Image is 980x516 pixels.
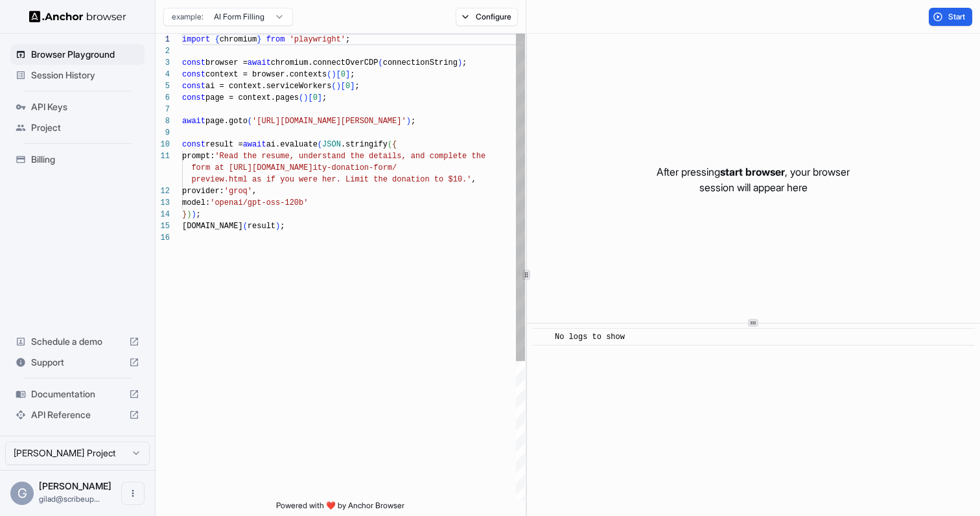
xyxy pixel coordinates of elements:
[172,12,204,22] span: example:
[10,352,145,373] div: Support
[458,58,462,67] span: )
[210,198,308,207] span: 'openai/gpt-oss-120b'
[205,70,327,79] span: context = browser.contexts
[39,494,100,504] span: gilad@scribeup.io
[271,58,379,67] span: chromium.connectOverCDP
[156,69,170,80] div: 4
[156,80,170,92] div: 5
[182,198,210,207] span: model:
[462,58,467,67] span: ;
[191,175,425,184] span: preview.html as if you were her. Limit the donatio
[156,127,170,139] div: 9
[205,58,248,67] span: browser =
[276,500,404,516] span: Powered with ❤️ by Anchor Browser
[156,209,170,220] div: 14
[31,356,124,369] span: Support
[266,35,285,44] span: from
[156,92,170,104] div: 6
[243,222,248,231] span: (
[31,388,124,401] span: Documentation
[248,222,275,231] span: result
[720,165,785,178] span: start browser
[345,82,350,91] span: 0
[156,45,170,57] div: 2
[156,34,170,45] div: 1
[10,331,145,352] div: Schedule a demo
[345,35,350,44] span: ;
[182,58,205,67] span: const
[224,187,252,196] span: 'groq'
[220,35,257,44] span: chromium
[341,70,345,79] span: 0
[205,93,299,102] span: page = context.pages
[182,187,224,196] span: provider:
[341,82,345,91] span: [
[182,222,243,231] span: [DOMAIN_NAME]
[156,197,170,209] div: 13
[275,222,280,231] span: )
[182,117,205,126] span: await
[336,70,341,79] span: [
[182,93,205,102] span: const
[156,220,170,232] div: 15
[156,139,170,150] div: 10
[336,82,341,91] span: )
[10,65,145,86] div: Session History
[331,82,336,91] span: (
[252,117,406,126] span: '[URL][DOMAIN_NAME][PERSON_NAME]'
[10,97,145,117] div: API Keys
[392,140,397,149] span: {
[205,140,243,149] span: result =
[280,222,285,231] span: ;
[182,35,210,44] span: import
[456,8,519,26] button: Configure
[191,210,196,219] span: )
[182,152,215,161] span: prompt:
[406,117,411,126] span: )
[257,35,261,44] span: }
[388,140,392,149] span: (
[31,408,124,421] span: API Reference
[248,58,271,67] span: await
[187,210,191,219] span: )
[313,163,397,172] span: ity-donation-form/
[948,12,966,22] span: Start
[252,187,257,196] span: ,
[266,140,318,149] span: ai.evaluate
[196,210,201,219] span: ;
[243,140,266,149] span: await
[308,93,312,102] span: [
[31,335,124,348] span: Schedule a demo
[156,232,170,244] div: 16
[313,93,318,102] span: 0
[156,57,170,69] div: 3
[182,82,205,91] span: const
[31,153,139,166] span: Billing
[31,121,139,134] span: Project
[191,163,312,172] span: form at [URL][DOMAIN_NAME]
[299,93,303,102] span: (
[303,93,308,102] span: )
[156,115,170,127] div: 8
[10,149,145,170] div: Billing
[327,70,331,79] span: (
[539,331,545,344] span: ​
[350,70,355,79] span: ;
[290,35,345,44] span: 'playwright'
[205,82,331,91] span: ai = context.serviceWorkers
[156,185,170,197] div: 12
[10,482,34,505] div: G
[471,175,476,184] span: ,
[341,140,388,149] span: .stringify
[383,58,458,67] span: connectionString
[378,58,382,67] span: (
[10,117,145,138] div: Project
[182,210,187,219] span: }
[182,140,205,149] span: const
[156,150,170,162] div: 11
[318,93,322,102] span: ]
[411,117,415,126] span: ;
[657,164,850,195] p: After pressing , your browser session will appear here
[322,93,327,102] span: ;
[205,117,248,126] span: page.goto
